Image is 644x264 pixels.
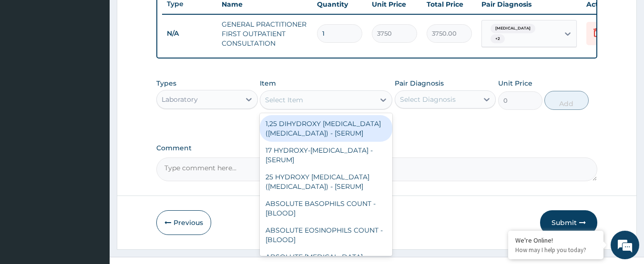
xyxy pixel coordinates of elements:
[260,195,392,222] div: ABSOLUTE BASOPHILS COUNT - [BLOOD]
[498,78,532,88] label: Unit Price
[260,78,276,88] label: Item
[395,78,444,88] label: Pair Diagnosis
[260,222,392,248] div: ABSOLUTE EOSINOPHILS COUNT - [BLOOD]
[515,236,596,244] div: We're Online!
[260,142,392,168] div: 17 HYDROXY-[MEDICAL_DATA] - [SERUM]
[400,95,456,104] div: Select Diagnosis
[5,169,182,202] textarea: Type your message and hit 'Enter'
[217,15,312,53] td: GENERAL PRACTITIONER FIRST OUTPATIENT CONSULTATION
[544,91,589,110] button: Add
[540,210,597,235] button: Submit
[162,95,198,104] div: Laboratory
[260,168,392,195] div: 25 HYDROXY [MEDICAL_DATA] ([MEDICAL_DATA]) - [SERUM]
[156,210,211,235] button: Previous
[156,79,176,88] label: Types
[515,246,596,254] p: How may I help you today?
[491,34,505,44] span: + 2
[156,144,598,152] label: Comment
[156,5,179,28] div: Minimize live chat window
[50,53,160,66] div: Chat with us now
[55,74,132,170] span: We're online!
[265,95,303,105] div: Select Item
[260,115,392,142] div: 1,25 DIHYDROXY [MEDICAL_DATA] ([MEDICAL_DATA]) - [SERUM]
[162,25,217,42] td: N/A
[18,48,39,71] img: d_794563401_company_1708531726252_794563401
[491,24,535,33] span: [MEDICAL_DATA]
